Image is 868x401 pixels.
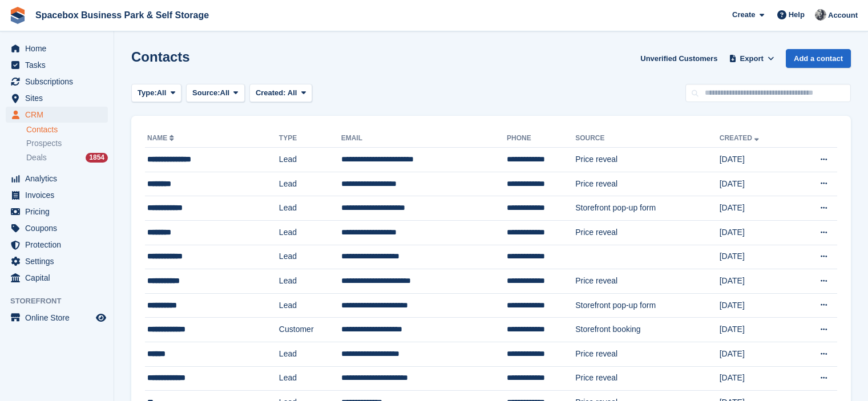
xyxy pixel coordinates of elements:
a: menu [6,57,108,73]
span: Home [25,40,94,56]
a: menu [6,204,108,220]
button: Source: All [186,84,245,103]
a: menu [6,171,108,187]
span: Storefront [10,295,114,307]
a: Deals 1854 [26,152,108,164]
td: Price reveal [575,342,720,366]
th: Source [575,129,720,148]
span: Pricing [25,204,94,220]
img: stora-icon-8386f47178a22dfd0bd8f6a31ec36ba5ce8667c1dd55bd0f319d3a0aa187defe.svg [9,7,26,24]
td: [DATE] [720,318,794,342]
th: Phone [507,129,575,148]
span: Deals [26,152,47,163]
span: CRM [25,107,94,123]
td: Lead [279,293,341,318]
span: Invoices [25,187,94,203]
td: [DATE] [720,148,794,172]
td: Price reveal [575,172,720,196]
td: Lead [279,269,341,294]
span: Settings [25,253,94,269]
span: Protection [25,237,94,253]
span: Account [828,10,858,21]
span: Prospects [26,138,62,149]
td: [DATE] [720,269,794,294]
a: Name [147,134,176,142]
span: Source: [192,87,220,99]
span: Coupons [25,220,94,236]
td: Price reveal [575,220,720,245]
button: Export [726,49,777,68]
div: 1854 [86,153,108,163]
td: [DATE] [720,245,794,269]
span: Export [740,53,764,64]
a: menu [6,187,108,203]
span: All [288,88,297,97]
th: Type [279,129,341,148]
span: All [220,87,230,99]
a: Unverified Customers [636,49,722,68]
td: Price reveal [575,148,720,172]
a: menu [6,40,108,56]
td: [DATE] [720,293,794,318]
span: Tasks [25,57,94,73]
a: Spacebox Business Park & Self Storage [31,6,213,25]
button: Created: All [249,84,312,103]
td: [DATE] [720,342,794,366]
button: Type: All [131,84,181,103]
a: menu [6,220,108,236]
td: [DATE] [720,220,794,245]
a: menu [6,270,108,286]
a: Contacts [26,124,108,135]
span: Analytics [25,171,94,187]
td: [DATE] [720,366,794,391]
td: Price reveal [575,269,720,294]
td: Lead [279,148,341,172]
a: menu [6,90,108,106]
td: Storefront booking [575,318,720,342]
a: menu [6,107,108,123]
a: menu [6,74,108,90]
a: menu [6,253,108,269]
td: Lead [279,245,341,269]
td: Lead [279,196,341,221]
span: Create [732,9,755,21]
td: Lead [279,172,341,196]
a: Add a contact [786,49,851,68]
td: Storefront pop-up form [575,293,720,318]
td: Customer [279,318,341,342]
h1: Contacts [131,49,190,64]
a: Preview store [94,311,108,325]
th: Email [341,129,507,148]
span: Capital [25,270,94,286]
a: Created [720,134,761,142]
span: All [157,87,167,99]
td: Lead [279,220,341,245]
span: Online Store [25,310,94,326]
a: menu [6,310,108,326]
td: [DATE] [720,196,794,221]
td: Lead [279,366,341,391]
span: Type: [138,87,157,99]
span: Subscriptions [25,74,94,90]
a: menu [6,237,108,253]
a: Prospects [26,137,108,149]
span: Help [789,9,805,21]
img: SUDIPTA VIRMANI [815,9,826,21]
span: Created: [256,88,286,97]
td: [DATE] [720,172,794,196]
td: Price reveal [575,366,720,391]
span: Sites [25,90,94,106]
td: Storefront pop-up form [575,196,720,221]
td: Lead [279,342,341,366]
